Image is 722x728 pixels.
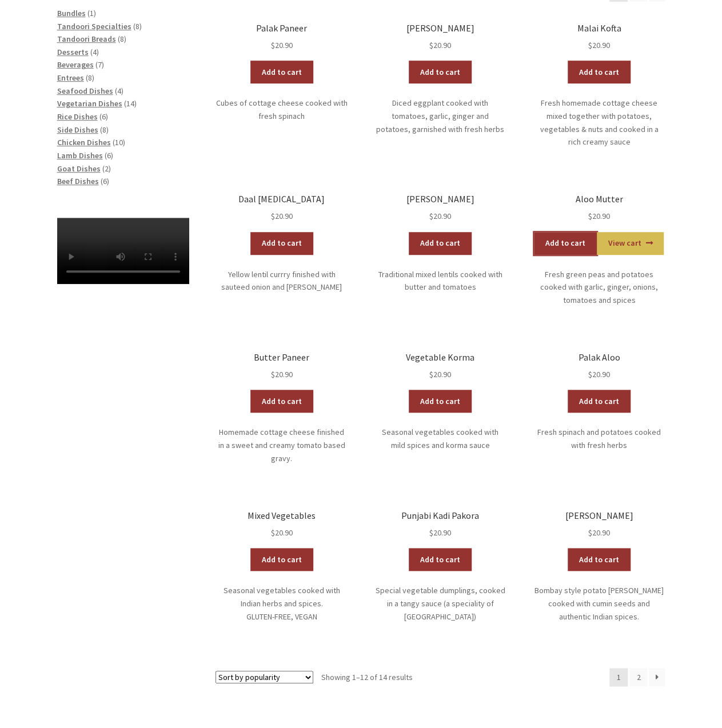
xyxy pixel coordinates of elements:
[216,426,348,465] p: Homemade cottage cheese finished in a sweet and creamy tomato based gravy.
[429,211,451,221] bdi: 20.90
[533,23,665,34] h2: Malai Kofta
[533,584,665,623] p: Bombay style potato [PERSON_NAME] cooked with cumin seeds and authentic Indian spices.
[649,668,665,686] a: →
[120,34,124,44] span: 8
[374,97,506,135] p: Diced eggplant cooked with tomatoes, garlic, ginger and potatoes, garnished with fresh herbs
[409,548,472,571] a: Add to cart: “Punjabi Kadi Pakora”
[216,352,348,363] h2: Butter Paneer
[374,510,506,539] a: Punjabi Kadi Pakora $20.90
[374,426,506,451] p: Seasonal vegetables cooked with mild spices and korma sauce
[250,548,313,571] a: Add to cart: “Mixed Vegetables”
[588,40,592,50] span: $
[90,8,94,18] span: 1
[374,23,506,34] h2: [PERSON_NAME]
[533,268,665,307] p: Fresh green peas and potatoes cooked with garlic, ginger, onions, tomatoes and spices
[216,584,348,623] p: Seasonal vegetables cooked with Indian herbs and spices. GLUTEN-FREE, VEGAN
[216,23,348,34] h2: Palak Paneer
[588,369,592,379] span: $
[609,668,628,686] span: Page 1
[533,426,665,451] p: Fresh spinach and potatoes cooked with fresh herbs
[609,668,665,686] nav: Product Pagination
[57,8,86,18] a: Bundles
[271,527,293,538] bdi: 20.90
[533,352,665,381] a: Palak Aloo $20.90
[271,211,275,221] span: $
[216,97,348,122] p: Cubes of cottage cheese cooked with fresh spinach
[57,47,89,57] a: Desserts
[271,527,275,538] span: $
[568,390,631,413] a: Add to cart: “Palak Aloo”
[588,527,592,538] span: $
[374,352,506,381] a: Vegetable Korma $20.90
[57,98,122,109] a: Vegetarian Dishes
[57,21,131,31] a: Tandoori Specialties
[57,34,116,44] a: Tandoori Breads
[588,527,610,538] bdi: 20.90
[409,232,472,255] a: Add to cart: “Daal Makhani”
[409,390,472,413] a: Add to cart: “Vegetable Korma”
[102,125,106,135] span: 8
[374,268,506,294] p: Traditional mixed lentils cooked with butter and tomatoes
[250,232,313,255] a: Add to cart: “Daal Tarka”
[588,211,610,221] bdi: 20.90
[271,369,275,379] span: $
[374,352,506,363] h2: Vegetable Korma
[429,527,451,538] bdi: 20.90
[93,47,97,57] span: 4
[98,59,102,70] span: 7
[250,61,313,83] a: Add to cart: “Palak Paneer”
[271,369,293,379] bdi: 20.90
[57,111,98,122] span: Rice Dishes
[534,232,597,255] a: Add to cart: “Aloo Mutter”
[216,671,313,683] select: Shop order
[374,194,506,223] a: [PERSON_NAME] $20.90
[57,59,94,70] a: Beverages
[216,194,348,223] a: Daal [MEDICAL_DATA] $20.90
[533,510,665,539] a: [PERSON_NAME] $20.90
[271,40,293,50] bdi: 20.90
[57,137,111,147] a: Chicken Dishes
[629,668,648,686] a: Page 2
[429,40,433,50] span: $
[271,40,275,50] span: $
[103,176,107,186] span: 6
[374,584,506,623] p: Special vegetable dumplings, cooked in a tangy sauce (a speciality of [GEOGRAPHIC_DATA])
[588,211,592,221] span: $
[216,194,348,205] h2: Daal [MEDICAL_DATA]
[135,21,139,31] span: 8
[374,510,506,521] h2: Punjabi Kadi Pakora
[216,510,348,521] h2: Mixed Vegetables
[216,352,348,381] a: Butter Paneer $20.90
[57,176,99,186] span: Beef Dishes
[588,369,610,379] bdi: 20.90
[374,194,506,205] h2: [PERSON_NAME]
[57,86,113,96] span: Seafood Dishes
[409,61,472,83] a: Add to cart: “Aloo Bengan”
[533,194,665,223] a: Aloo Mutter $20.90
[533,194,665,205] h2: Aloo Mutter
[57,125,98,135] a: Side Dishes
[250,390,313,413] a: Add to cart: “Butter Paneer”
[568,548,631,571] a: Add to cart: “Zeera Aloo”
[126,98,134,109] span: 14
[321,668,413,686] p: Showing 1–12 of 14 results
[429,369,451,379] bdi: 20.90
[216,268,348,294] p: Yellow lentil currry finished with sauteed onion and [PERSON_NAME]
[533,510,665,521] h2: [PERSON_NAME]
[568,61,631,83] a: Add to cart: “Malai Kofta”
[429,211,433,221] span: $
[117,86,121,96] span: 4
[88,73,92,83] span: 8
[374,23,506,52] a: [PERSON_NAME] $20.90
[216,23,348,52] a: Palak Paneer $20.90
[57,73,84,83] a: Entrees
[115,137,123,147] span: 10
